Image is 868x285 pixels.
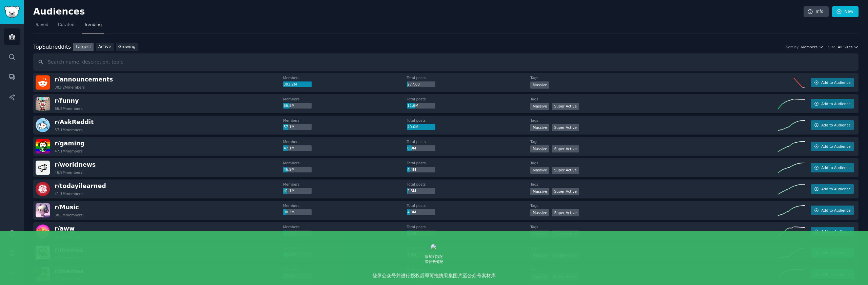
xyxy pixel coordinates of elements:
[552,167,579,174] div: Super Active
[283,81,312,88] div: 303.2M
[283,188,312,194] div: 41.1M
[530,103,549,110] div: Massive
[786,45,799,49] div: Sort by
[530,139,778,144] dt: Tags
[407,124,435,130] div: 40.0M
[283,75,407,80] dt: Members
[36,182,50,196] img: todayilearned
[407,75,531,80] dt: Total posts
[530,167,549,174] div: Massive
[407,118,531,123] dt: Total posts
[36,97,50,111] img: funny
[56,20,77,33] a: Curated
[33,53,859,71] input: Search name, description, topic
[96,43,114,51] a: Active
[811,184,854,194] button: Add to Audience
[283,103,312,109] div: 66.8M
[530,203,778,208] dt: Tags
[801,45,817,49] span: Members
[530,145,549,152] div: Massive
[407,103,435,109] div: 11.6M
[811,142,854,151] button: Add to Audience
[407,97,531,101] dt: Total posts
[82,20,104,33] a: Trending
[55,161,96,168] span: r/ worldnews
[283,139,407,144] dt: Members
[838,45,852,49] span: All Sizes
[55,97,79,104] span: r/ funny
[407,161,531,165] dt: Total posts
[530,161,778,165] dt: Tags
[530,81,549,89] div: Massive
[828,45,836,49] div: Size
[530,124,549,131] div: Massive
[811,206,854,215] button: Add to Audience
[821,123,850,127] span: Add to Audience
[552,209,579,216] div: Super Active
[55,183,106,189] span: r/ todayilearned
[530,209,549,216] div: Massive
[283,203,407,208] dt: Members
[530,75,778,80] dt: Tags
[821,101,850,106] span: Add to Audience
[811,227,854,236] button: Add to Audience
[36,75,50,90] img: announcements
[283,224,407,229] dt: Members
[283,118,407,123] dt: Members
[811,163,854,172] button: Add to Audience
[36,118,50,132] img: AskReddit
[283,97,407,101] dt: Members
[55,191,82,196] div: 41.1M members
[33,20,51,33] a: Saved
[530,231,549,238] div: Massive
[407,209,435,215] div: 4.3M
[530,97,778,101] dt: Tags
[36,203,50,217] img: Music
[283,209,312,215] div: 38.3M
[407,231,435,237] div: 6.7M
[55,127,82,132] div: 57.1M members
[407,203,531,208] dt: Total posts
[33,43,71,51] div: Top Subreddits
[283,167,312,173] div: 46.9M
[838,45,859,49] button: All Sizes
[832,6,859,18] a: New
[530,188,549,195] div: Massive
[55,149,82,153] div: 47.1M members
[821,229,850,234] span: Add to Audience
[804,6,829,18] a: Info
[407,188,435,194] div: 2.3M
[84,22,102,28] span: Trending
[530,182,778,187] dt: Tags
[33,6,804,17] h2: Audiences
[801,45,823,49] button: Members
[36,139,50,153] img: gaming
[811,99,854,109] button: Add to Audience
[55,119,94,125] span: r/ AskReddit
[36,161,50,175] img: worldnews
[407,139,531,144] dt: Total posts
[530,224,778,229] dt: Tags
[552,188,579,195] div: Super Active
[55,213,82,217] div: 38.3M members
[552,103,579,110] div: Super Active
[811,78,854,87] button: Add to Audience
[552,124,579,131] div: Super Active
[55,85,85,90] div: 303.2M members
[55,140,85,147] span: r/ gaming
[821,208,850,213] span: Add to Audience
[407,145,435,151] div: 6.9M
[55,170,82,175] div: 46.9M members
[821,187,850,191] span: Add to Audience
[55,76,113,83] span: r/ announcements
[36,224,50,239] img: aww
[283,124,312,130] div: 57.1M
[283,145,312,151] div: 47.1M
[36,22,48,28] span: Saved
[530,118,778,123] dt: Tags
[55,225,75,232] span: r/ aww
[407,167,435,173] div: 4.4M
[283,182,407,187] dt: Members
[811,120,854,130] button: Add to Audience
[4,6,20,18] img: GummySearch logo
